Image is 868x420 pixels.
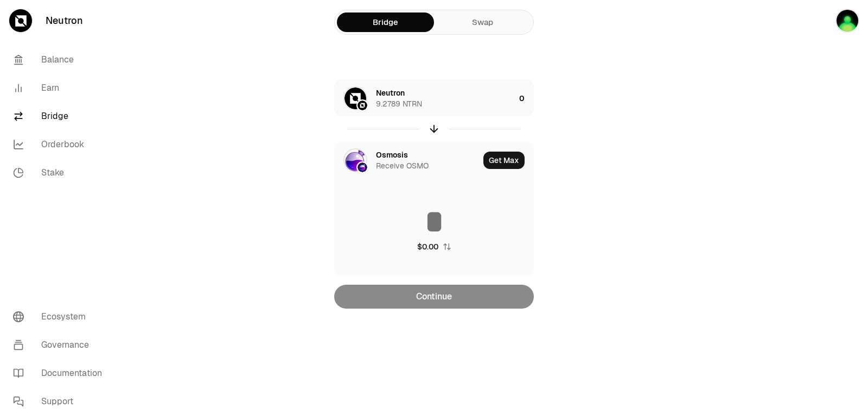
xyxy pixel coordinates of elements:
[376,160,429,171] div: Receive OSMO
[4,303,117,331] a: Ecosystem
[835,9,859,33] img: sandy mercy
[4,74,117,102] a: Earn
[4,102,117,130] a: Bridge
[335,80,515,117] div: NTRN LogoNeutron LogoNeutron9.2789 NTRN
[519,80,533,117] div: 0
[358,101,367,110] img: Neutron Logo
[4,331,117,359] a: Governance
[335,142,479,179] div: OSMO LogoOsmosis LogoOsmosisReceive OSMO
[4,387,117,416] a: Support
[483,152,525,169] button: Get Max
[376,149,408,160] div: Osmosis
[4,130,117,159] a: Orderbook
[344,149,366,171] img: OSMO Logo
[376,98,422,109] div: 9.2789 NTRN
[4,359,117,387] a: Documentation
[376,87,405,98] div: Neutron
[335,80,533,117] button: NTRN LogoNeutron LogoNeutron9.2789 NTRN0
[417,241,451,252] button: $0.00
[417,241,438,252] div: $0.00
[337,12,434,32] a: Bridge
[344,87,366,109] img: NTRN Logo
[358,162,367,172] img: Osmosis Logo
[4,159,117,187] a: Stake
[434,12,531,32] a: Swap
[4,46,117,74] a: Balance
